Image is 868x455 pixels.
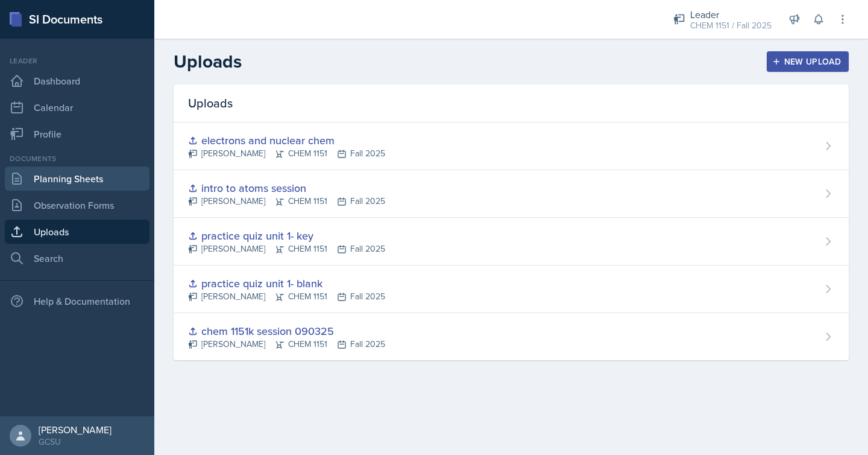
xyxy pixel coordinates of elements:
[188,132,385,148] div: electrons and nuclear chem
[174,218,849,266] a: practice quiz unit 1- key [PERSON_NAME]CHEM 1151Fall 2025
[775,57,841,66] div: New Upload
[188,290,385,303] div: [PERSON_NAME] CHEM 1151 Fall 2025
[5,122,149,146] a: Profile
[5,220,149,244] a: Uploads
[690,7,772,22] div: Leader
[174,313,849,360] a: chem 1151k session 090325 [PERSON_NAME]CHEM 1151Fall 2025
[690,19,772,32] div: CHEM 1151 / Fall 2025
[5,56,149,66] div: Leader
[39,436,112,448] div: GCSU
[5,95,149,119] a: Calendar
[174,122,849,170] a: electrons and nuclear chem [PERSON_NAME]CHEM 1151Fall 2025
[188,227,385,244] div: practice quiz unit 1- key
[5,167,149,191] a: Planning Sheets
[5,153,149,164] div: Documents
[5,246,149,270] a: Search
[174,266,849,313] a: practice quiz unit 1- blank [PERSON_NAME]CHEM 1151Fall 2025
[188,275,385,291] div: practice quiz unit 1- blank
[5,193,149,217] a: Observation Forms
[188,147,385,160] div: [PERSON_NAME] CHEM 1151 Fall 2025
[188,195,385,208] div: [PERSON_NAME] CHEM 1151 Fall 2025
[5,289,149,313] div: Help & Documentation
[767,51,849,72] button: New Upload
[174,51,242,72] h2: Uploads
[188,243,385,255] div: [PERSON_NAME] CHEM 1151 Fall 2025
[174,84,849,122] div: Uploads
[188,323,385,339] div: chem 1151k session 090325
[5,69,149,93] a: Dashboard
[188,180,385,196] div: intro to atoms session
[188,338,385,351] div: [PERSON_NAME] CHEM 1151 Fall 2025
[174,170,849,218] a: intro to atoms session [PERSON_NAME]CHEM 1151Fall 2025
[39,424,112,436] div: [PERSON_NAME]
